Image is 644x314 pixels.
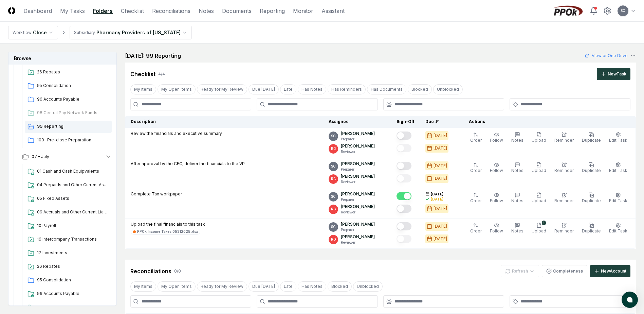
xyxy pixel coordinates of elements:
[131,191,182,197] p: Complete Tax workpaper
[331,237,336,242] span: RG
[433,84,463,94] button: Unblocked
[434,223,447,229] div: [DATE]
[341,167,375,172] p: Preparer
[397,205,411,213] button: Mark complete
[434,236,447,242] div: [DATE]
[621,8,625,13] span: SC
[197,281,247,292] button: Ready for My Review
[298,84,326,94] button: Has Notes
[25,220,112,232] a: 10 Payroll
[25,301,112,314] a: 98 Central Pay Network Funds
[397,162,411,170] button: Mark complete
[331,224,336,229] span: SC
[37,304,109,310] span: 98 Central Pay Network Funds
[37,236,109,242] span: 16 Intercompany Transactions
[582,138,601,143] span: Duplicate
[25,179,112,191] a: 04 Prepaids and Other Current Assets
[130,267,171,275] div: Reconciliations
[25,66,112,78] a: 26 Rebates
[542,221,546,225] div: 1
[280,84,296,94] button: Late
[585,53,628,59] a: View onOne Drive
[554,228,574,233] span: Reminder
[489,161,504,175] button: Follow
[532,228,546,233] span: Upload
[553,221,575,235] button: Reminder
[37,223,109,229] span: 10 Payroll
[280,281,296,292] button: Late
[608,130,629,145] button: Edit Task
[331,207,336,212] span: RG
[25,274,112,286] a: 95 Consolidation
[158,84,196,94] button: My Open Items
[469,221,483,235] button: Order
[331,134,336,139] span: SC
[489,130,504,145] button: Follow
[341,197,375,202] p: Preparer
[511,138,523,143] span: Notes
[434,145,447,151] div: [DATE]
[37,168,109,174] span: 01 Cash and Cash Equipvalents
[530,161,548,175] button: Upload
[341,130,375,137] p: [PERSON_NAME]
[341,143,375,149] p: [PERSON_NAME]
[341,234,375,240] p: [PERSON_NAME]
[608,221,629,235] button: Edit Task
[434,206,447,212] div: [DATE]
[321,7,345,15] a: Assistant
[397,174,411,182] button: Mark complete
[25,80,112,92] a: 95 Consolidation
[397,235,411,243] button: Mark complete
[341,191,375,197] p: [PERSON_NAME]
[463,119,630,125] div: Actions
[609,168,627,173] span: Edit Task
[93,7,113,15] a: Folders
[25,206,112,219] a: 09 Accruals and Other Current Liabilities
[37,83,109,89] span: 95 Consolidation
[434,133,447,139] div: [DATE]
[552,5,584,16] img: PPOk logo
[60,7,85,15] a: My Tasks
[353,281,383,292] button: Unblocked
[341,173,375,179] p: [PERSON_NAME]
[601,268,626,274] div: New Account
[470,198,482,203] span: Order
[617,5,629,17] button: SC
[37,123,109,129] span: 99 Reporting
[341,240,375,245] p: Reviewer
[25,247,112,259] a: 17 Investments
[542,265,587,277] button: Completeness
[260,7,285,15] a: Reporting
[532,198,546,203] span: Upload
[490,168,503,173] span: Follow
[489,221,504,235] button: Follow
[608,161,629,175] button: Edit Task
[341,210,375,215] p: Reviewer
[341,179,375,185] p: Reviewer
[397,222,411,230] button: Mark complete
[397,144,411,152] button: Mark complete
[434,175,447,181] div: [DATE]
[8,7,15,14] img: Logo
[331,176,336,181] span: RG
[553,191,575,205] button: Reminder
[13,30,32,36] div: Workflow
[341,221,375,227] p: [PERSON_NAME]
[37,277,109,283] span: 95 Consolidation
[554,168,574,173] span: Reminder
[8,52,116,65] h3: Browse
[532,138,546,143] span: Upload
[25,134,112,146] a: 100 -Pre-close Preparation
[431,197,443,202] div: [DATE]
[469,130,483,145] button: Order
[37,263,109,269] span: 26 Rebates
[152,7,190,15] a: Reconciliations
[158,281,196,292] button: My Open Items
[331,164,336,169] span: SC
[622,292,638,308] button: atlas-launcher
[37,69,109,75] span: 26 Rebates
[293,7,313,15] a: Monitor
[510,161,525,175] button: Notes
[125,116,324,128] th: Description
[37,250,109,256] span: 17 Investments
